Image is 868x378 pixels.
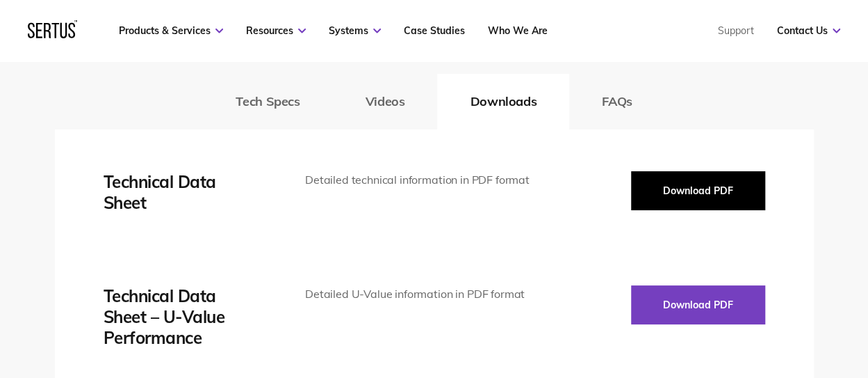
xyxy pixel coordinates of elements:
[104,171,263,213] div: Technical Data Sheet
[777,24,840,37] a: Contact Us
[305,171,535,189] div: Detailed technical information in PDF format
[203,74,332,129] button: Tech Specs
[246,24,306,37] a: Resources
[305,285,535,304] div: Detailed U-Value information in PDF format
[488,24,548,37] a: Who We Are
[329,24,381,37] a: Systems
[618,216,868,378] iframe: Chat Widget
[333,74,438,129] button: Videos
[104,285,263,348] div: Technical Data Sheet – U-Value Performance
[631,171,765,210] button: Download PDF
[404,24,465,37] a: Case Studies
[718,24,754,37] a: Support
[119,24,223,37] a: Products & Services
[569,74,665,129] button: FAQs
